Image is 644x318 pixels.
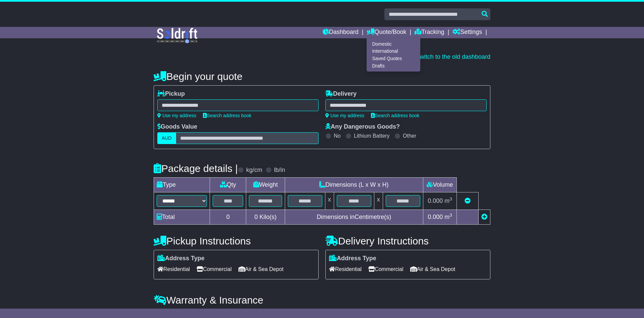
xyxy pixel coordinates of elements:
h4: Pickup Instructions [154,235,319,246]
h4: Delivery Instructions [325,235,490,246]
span: Residential [157,264,190,274]
h4: Begin your quote [154,71,490,82]
a: Add new item [481,214,487,220]
span: m [444,197,452,204]
span: 0 [254,214,258,220]
td: Total [154,210,210,225]
a: Saved Quotes [367,55,420,62]
span: Residential [329,264,362,274]
span: Air & Sea Depot [410,264,455,274]
a: Use my address [325,113,364,118]
td: Kilo(s) [246,210,285,225]
a: Tracking [415,27,444,38]
label: lb/in [274,167,285,174]
label: Address Type [329,255,376,262]
div: Quote/Book [367,38,420,72]
td: 0 [210,210,246,225]
label: Pickup [157,90,185,98]
label: Delivery [325,90,357,98]
a: Dashboard [323,27,359,38]
a: Search address book [371,113,419,118]
a: Drafts [367,62,420,70]
span: m [444,214,452,220]
h4: Warranty & Insurance [154,294,490,306]
sup: 3 [449,196,452,201]
td: Type [154,178,210,192]
span: 0.000 [428,197,443,204]
label: Goods Value [157,123,197,131]
a: Domestic [367,40,420,48]
a: Settings [452,27,482,38]
span: Air & Sea Depot [238,264,284,274]
td: Weight [246,178,285,192]
label: No [334,133,340,139]
label: kg/cm [246,167,262,174]
a: Switch to the old dashboard [410,53,490,60]
label: Any Dangerous Goods? [325,123,400,131]
a: Remove this item [465,197,471,204]
span: Commercial [197,264,231,274]
td: Volume [423,178,457,192]
a: Quote/Book [367,27,406,38]
td: x [325,192,334,210]
label: Lithium Battery [354,133,390,139]
a: Search address book [203,113,251,118]
label: Address Type [157,255,205,262]
h4: Package details | [154,163,238,174]
a: International [367,48,420,55]
td: Dimensions in Centimetre(s) [285,210,423,225]
td: Qty [210,178,246,192]
td: Dimensions (L x W x H) [285,178,423,192]
span: Commercial [368,264,403,274]
sup: 3 [449,213,452,218]
a: Use my address [157,113,196,118]
label: AUD [157,132,176,144]
span: 0.000 [428,214,443,220]
td: x [374,192,383,210]
label: Other [403,133,416,139]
